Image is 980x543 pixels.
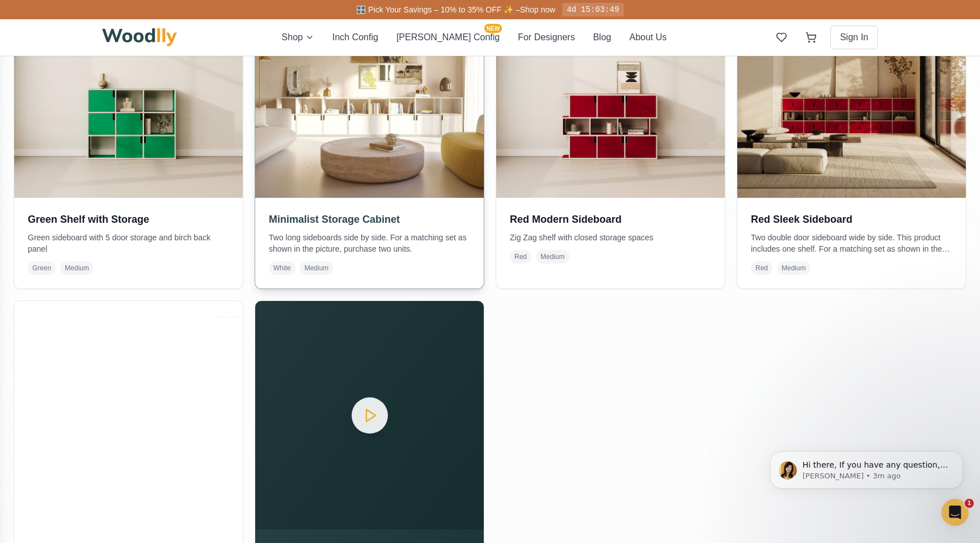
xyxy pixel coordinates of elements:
[282,31,314,44] button: Shop
[356,5,519,14] span: 🎛️ Pick Your Savings – 10% to 35% OFF ✨ –
[520,5,555,14] a: Shop now
[60,261,94,275] span: Medium
[751,261,772,275] span: Red
[102,28,177,46] img: Woodlly
[510,250,531,264] span: Red
[269,232,470,254] p: Two long sideboards side by side. For a matching set as shown in the picture, purchase two units.
[510,232,711,243] p: Zig Zag shelf with closed storage spaces
[28,261,56,275] span: Green
[14,301,243,529] img: White Custom Storage Cabinet
[300,261,333,275] span: Medium
[484,24,502,33] span: NEW
[28,232,229,254] p: Green sideboard with 5 door storage and birch back panel
[751,232,952,254] p: Two double door sideboard wide by side. This product includes one shelf. For a matching set as sh...
[830,26,878,49] button: Sign In
[269,211,470,227] h3: Minimalist Storage Cabinet
[593,31,611,44] button: Blog
[216,304,240,317] div: Inch
[28,211,229,227] h3: Green Shelf with Storage
[518,31,575,44] button: For Designers
[753,427,980,512] iframe: Intercom notifications message
[777,261,810,275] span: Medium
[396,31,500,44] button: [PERSON_NAME] ConfigNEW
[965,499,974,508] span: 1
[510,211,711,227] h3: Red Modern Sideboard
[562,3,623,16] div: 4d 15:03:49
[332,31,378,44] button: Inch Config
[269,261,295,275] span: White
[941,499,969,526] iframe: Intercom live chat
[630,31,667,44] button: About Us
[751,211,952,227] h3: Red Sleek Sideboard
[536,250,569,264] span: Medium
